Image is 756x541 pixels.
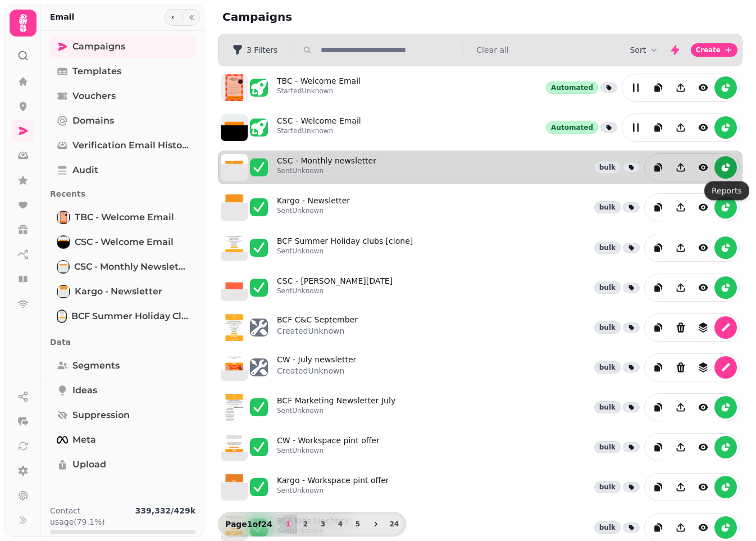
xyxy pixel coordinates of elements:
a: BCF Summer Holiday clubs [clone]BCF Summer Holiday clubs [clone] [50,305,195,328]
button: duplicate [647,356,670,379]
button: duplicate [647,76,670,99]
div: bulk [594,161,621,174]
button: view [692,436,714,458]
button: edit [714,356,737,379]
button: Share campaign preview [670,476,692,498]
img: aHR0cHM6Ly9zdGFtcGVkZS1zZXJ2aWNlLXByb2QtdGVtcGxhdGUtcHJldmlld3MuczMuZXUtd2VzdC0xLmFtYXpvbmF3cy5jb... [221,354,248,381]
button: 1 [279,515,297,534]
button: Share campaign preview [670,76,692,99]
a: BCF Summer Holiday clubs [clone]SentUnknown [277,235,413,260]
button: view [692,156,714,179]
span: CSC - Welcome Email [75,235,174,249]
button: duplicate [647,396,670,419]
div: bulk [594,281,621,294]
a: Suppression [50,404,195,426]
a: Kargo - NewsletterKargo - Newsletter [50,280,195,303]
button: reports [714,76,737,99]
a: Domains [50,110,195,132]
button: edit [625,76,647,99]
img: aHR0cHM6Ly9zdGFtcGVkZS1zZXJ2aWNlLXByb2QtdGVtcGxhdGUtcHJldmlld3MuczMuZXUtd2VzdC0xLmFtYXpvbmF3cy5jb... [221,154,248,181]
button: view [692,476,714,498]
b: 339,332 / 429k [135,506,195,515]
a: Vouchers [50,85,195,107]
button: revisions [692,316,714,339]
button: reports [714,396,737,419]
p: Sent Unknown [277,287,393,295]
img: aHR0cHM6Ly9zdGFtcGVkZS1zZXJ2aWNlLXByb2QtdGVtcGxhdGUtcHJldmlld3MuczMuZXUtd2VzdC0xLmFtYXpvbmF3cy5jb... [221,314,248,341]
a: CSC - Monthly newsletterSentUnknown [277,155,376,180]
button: Delete [670,316,692,339]
button: Share campaign preview [670,276,692,299]
div: Automated [546,81,598,94]
button: 24 [385,515,403,534]
p: Sent Unknown [277,247,413,256]
img: aHR0cHM6Ly9zdGFtcGVkZS1zZXJ2aWNlLXByb2QtdGVtcGxhdGUtcHJldmlld3MuczMuZXUtd2VzdC0xLmFtYXpvbmF3cy5jb... [221,394,248,421]
button: reports [714,436,737,458]
a: CSC - Monthly newsletterCSC - Monthly newsletter [50,256,195,278]
div: bulk [594,521,621,534]
button: reports [714,276,737,299]
button: next [366,515,385,534]
div: bulk [594,441,621,453]
button: Share campaign preview [670,196,692,219]
span: Meta [72,433,96,447]
button: reports [714,156,737,179]
a: CSC - Welcome EmailStartedUnknown [277,115,361,140]
a: Verification email history [50,134,195,157]
button: 4 [331,515,349,534]
button: duplicate [647,237,670,259]
p: Contact usage (79.1%) [50,505,131,528]
a: Campaigns [50,35,195,58]
img: aHR0cHM6Ly9zdGFtcGVkZS1zZXJ2aWNlLXByb2QtdGVtcGxhdGUtcHJldmlld3MuczMuZXUtd2VzdC0xLmFtYXpvbmF3cy5jb... [221,234,248,261]
span: Kargo - Newsletter [75,285,162,298]
p: Sent Unknown [277,166,376,175]
span: 2 [301,521,310,528]
button: Share campaign preview [670,516,692,539]
span: Segments [72,359,120,372]
span: Ideas [72,384,97,397]
button: 3 Filters [223,41,286,59]
div: bulk [594,321,621,334]
h2: Email [50,11,74,22]
button: 2 [297,515,315,534]
img: aHR0cHM6Ly9zdGFtcGVkZS1zZXJ2aWNlLXByb2QtdGVtcGxhdGUtcHJldmlld3MuczMuZXUtd2VzdC0xLmFtYXpvbmF3cy5jb... [221,194,248,221]
img: aHR0cHM6Ly9zdGFtcGVkZS1zZXJ2aWNlLXByb2QtdGVtcGxhdGUtcHJldmlld3MuczMuZXUtd2VzdC0xLmFtYXpvbmF3cy5jb... [221,474,248,501]
a: Ideas [50,379,195,402]
img: aHR0cHM6Ly9zdGFtcGVkZS1zZXJ2aWNlLXByb2QtdGVtcGxhdGUtcHJldmlld3MuczMuZXUtd2VzdC0xLmFtYXpvbmF3cy5jb... [221,434,248,461]
span: Campaigns [72,40,125,53]
button: edit [625,116,647,139]
p: Page 1 of 24 [221,519,277,530]
button: duplicate [647,156,670,179]
div: Reports [704,181,749,201]
button: 5 [349,515,367,534]
button: reports [714,237,737,259]
span: BCF Summer Holiday clubs [clone] [71,310,189,323]
span: Audit [72,163,98,177]
p: Recents [50,184,195,204]
span: Verification email history [72,139,189,152]
span: 3 Filters [247,46,277,54]
button: duplicate [647,116,670,139]
span: Vouchers [72,89,116,103]
p: Started Unknown [277,126,361,135]
button: Delete [670,356,692,379]
button: Create [691,43,737,57]
span: CSC - Monthly newsletter [74,260,189,274]
img: Kargo - Newsletter [58,286,69,297]
p: Sent Unknown [277,446,380,455]
button: duplicate [647,316,670,339]
a: Upload [50,453,195,476]
nav: Pagination [279,515,403,534]
a: Meta [50,429,195,451]
button: Share campaign preview [670,237,692,259]
button: reports [714,196,737,219]
span: 24 [390,521,399,528]
div: Automated [546,121,598,134]
img: CSC - Welcome Email [58,237,69,248]
button: Share campaign preview [670,436,692,458]
h2: Campaigns [222,9,438,25]
button: revisions [692,356,714,379]
a: CW - July newsletterCreatedUnknown [277,354,356,381]
button: Share campaign preview [670,396,692,419]
span: Templates [72,65,121,78]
